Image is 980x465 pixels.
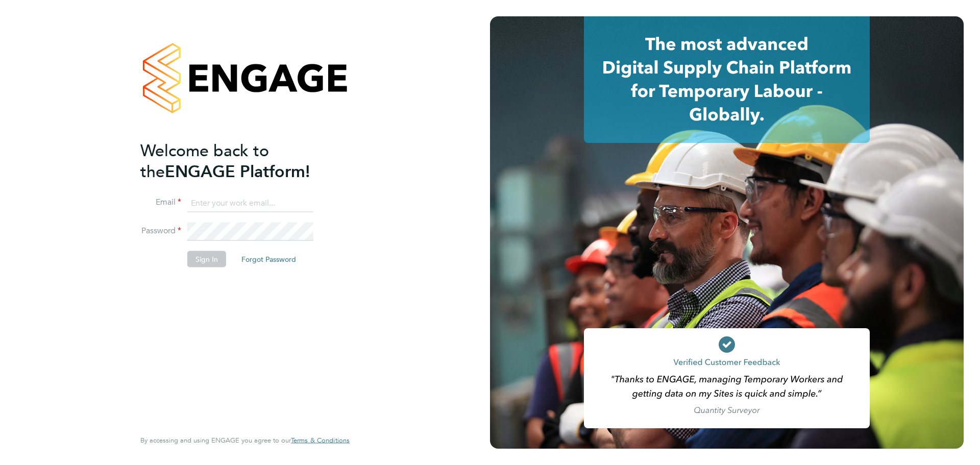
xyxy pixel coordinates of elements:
span: Terms & Conditions [291,436,350,445]
span: Welcome back to the [140,140,269,181]
button: Forgot Password [233,251,304,267]
label: Password [140,226,181,236]
input: Enter your work email... [187,194,313,212]
label: Email [140,197,181,208]
button: Sign In [187,251,226,267]
a: Terms & Conditions [291,436,350,445]
span: By accessing and using ENGAGE you agree to our [140,436,350,445]
h2: ENGAGE Platform! [140,140,339,182]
